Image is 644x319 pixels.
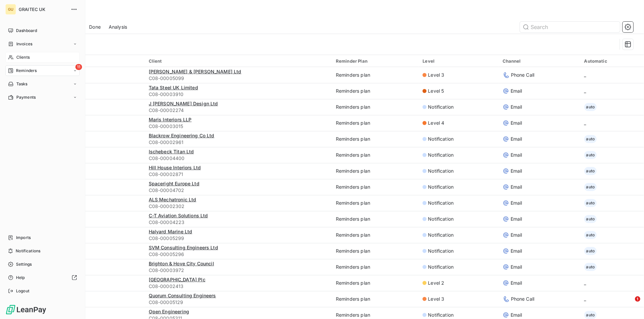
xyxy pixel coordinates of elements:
[428,88,444,94] span: Level 5
[149,69,241,74] span: [PERSON_NAME] & [PERSON_NAME] Ltd
[584,120,586,126] span: _
[428,120,444,126] span: Level 4
[428,152,454,158] span: Notification
[428,168,454,174] span: Notification
[16,81,28,87] span: Tasks
[149,101,218,106] span: J [PERSON_NAME] Design Ltd
[428,296,444,302] span: Level 3
[428,264,454,270] span: Notification
[511,280,522,286] span: Email
[16,261,32,267] span: Settings
[149,283,328,290] span: C08-00002413
[332,259,419,275] td: Reminders plan
[5,272,80,283] a: Help
[149,165,201,170] span: Hill House Interiors Ltd
[428,200,454,206] span: Notification
[584,199,597,207] span: auto
[511,152,522,158] span: Email
[149,171,328,178] span: C08-00002871
[19,7,67,12] span: GRAITEC UK
[149,85,198,90] span: Tata Steel UK Limited
[584,311,597,319] span: auto
[332,179,419,195] td: Reminders plan
[332,243,419,259] td: Reminders plan
[511,136,522,142] span: Email
[149,219,328,226] span: C08-00004223
[89,24,101,30] span: Done
[149,203,328,210] span: C08-00002302
[149,155,328,162] span: C08-00004400
[423,58,494,64] div: Level
[511,184,522,190] span: Email
[109,24,127,30] span: Analysis
[149,293,216,298] span: Quorum Consulting Engineers
[332,99,419,115] td: Reminders plan
[16,288,29,294] span: Logout
[336,58,415,64] div: Reminder Plan
[428,136,454,142] span: Notification
[32,58,141,64] div: Reminder Date
[428,312,454,318] span: Notification
[332,83,419,99] td: Reminders plan
[584,135,597,143] span: auto
[511,200,522,206] span: Email
[621,296,637,312] iframe: Intercom live chat
[332,115,419,131] td: Reminders plan
[149,139,328,146] span: C08-00002961
[428,232,454,238] span: Notification
[149,107,328,114] span: C08-00002274
[584,296,586,302] span: _
[511,72,535,78] span: Phone Call
[635,296,640,302] span: 1
[16,275,25,281] span: Help
[149,299,328,306] span: C08-00005129
[149,277,205,282] span: [GEOGRAPHIC_DATA] Plc
[149,267,328,274] span: C08-00003972
[428,72,444,78] span: Level 3
[428,216,454,222] span: Notification
[16,248,40,254] span: Notifications
[511,312,522,318] span: Email
[149,213,208,218] span: C-T Aviation Solutions Ltd
[149,123,328,130] span: C08-00003015
[16,41,32,47] span: Invoices
[149,91,328,98] span: C08-00003910
[5,304,47,315] img: Logo LeanPay
[584,58,640,64] div: Automatic
[520,22,620,32] input: Search
[332,211,419,227] td: Reminders plan
[511,120,522,126] span: Email
[149,181,199,186] span: Spaceright Europe Ltd
[16,54,30,60] span: Clients
[149,149,194,154] span: Ischebeck Titan Ltd
[149,229,192,234] span: Halyard Marine Ltd
[428,104,454,110] span: Notification
[16,68,37,74] span: Reminders
[332,147,419,163] td: Reminders plan
[149,309,189,314] span: Open Engineering
[149,235,328,242] span: C08-00005299
[584,280,586,286] span: _
[584,183,597,191] span: auto
[511,264,522,270] span: Email
[149,133,214,138] span: Blackrow Engineering Co Ltd
[5,4,16,15] div: GU
[75,64,82,70] span: 11
[332,163,419,179] td: Reminders plan
[149,197,196,202] span: ALS Mechatronic Ltd
[149,261,214,266] span: Brighton & Hove City Council
[428,248,454,254] span: Notification
[16,28,37,34] span: Dashboard
[332,131,419,147] td: Reminders plan
[332,67,419,83] td: Reminders plan
[584,231,597,239] span: auto
[149,251,328,258] span: C08-00005296
[149,75,328,82] span: C08-00005099
[16,235,31,241] span: Imports
[511,296,535,302] span: Phone Call
[584,88,586,94] span: _
[428,184,454,190] span: Notification
[584,167,597,175] span: auto
[511,248,522,254] span: Email
[332,195,419,211] td: Reminders plan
